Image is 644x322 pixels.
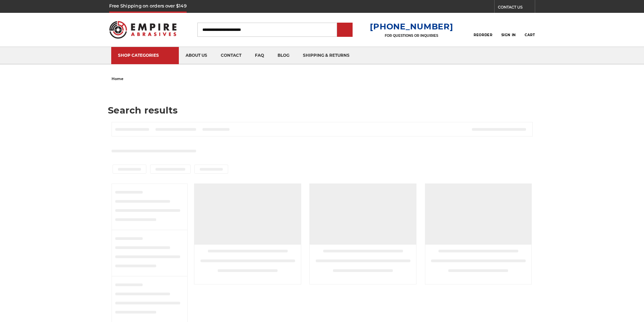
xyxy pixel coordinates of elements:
[498,3,535,13] a: CONTACT US
[108,106,536,115] h1: Search results
[118,53,172,58] div: SHOP CATEGORIES
[370,33,453,38] p: FOR QUESTIONS OR INQUIRIES
[370,22,453,31] a: [PHONE_NUMBER]
[338,23,352,37] input: Submit
[179,47,214,64] a: about us
[248,47,271,64] a: faq
[474,33,492,37] span: Reorder
[112,76,123,81] span: home
[501,33,516,37] span: Sign In
[111,47,179,64] a: SHOP CATEGORIES
[525,33,535,37] span: Cart
[214,47,248,64] a: contact
[296,47,356,64] a: shipping & returns
[109,17,177,43] img: Empire Abrasives
[525,22,535,37] a: Cart
[271,47,296,64] a: blog
[474,22,492,37] a: Reorder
